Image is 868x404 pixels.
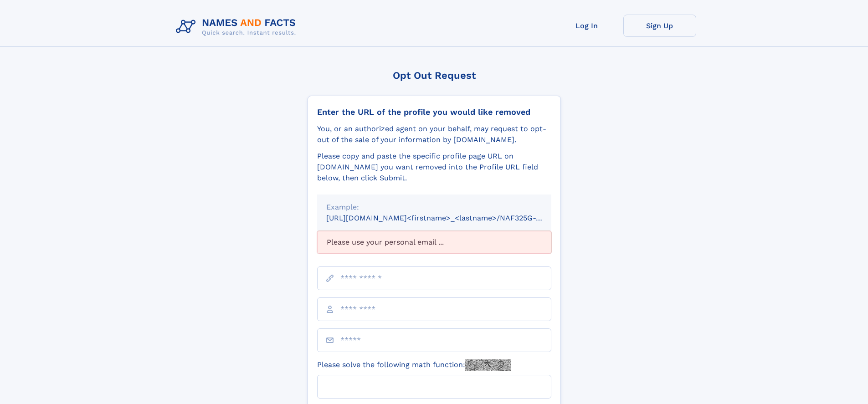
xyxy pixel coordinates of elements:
div: Example: [326,202,542,213]
div: Opt Out Request [308,70,561,81]
small: [URL][DOMAIN_NAME]<firstname>_<lastname>/NAF325G-xxxxxxxx [326,214,569,222]
div: You, or an authorized agent on your behalf, may request to opt-out of the sale of your informatio... [317,123,551,145]
img: Logo Names and Facts [172,15,303,39]
div: Please use your personal email ... [317,231,551,254]
a: Sign Up [623,15,696,37]
a: Log In [550,15,623,37]
label: Please solve the following math function: [317,359,511,371]
div: Enter the URL of the profile you would like removed [317,107,551,117]
div: Please copy and paste the specific profile page URL on [DOMAIN_NAME] you want removed into the Pr... [317,151,551,184]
